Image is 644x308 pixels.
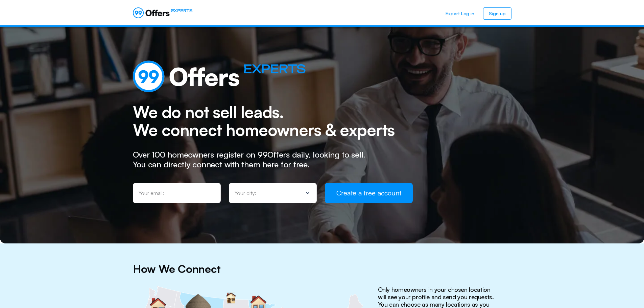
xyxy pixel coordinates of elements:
[171,7,193,14] span: EXPERTS
[133,150,376,183] h3: Over 100 homeowners register on 99Offers daily, looking to sell. You can directly connect with th...
[133,92,511,150] h2: We do not sell leads. We connect homeowners & experts
[133,7,193,18] a: EXPERTS
[325,183,413,203] button: Create a free account
[440,7,480,20] a: Expert Log in
[235,190,256,196] p: Your city:
[133,262,511,286] h2: How We Connect
[483,7,511,20] a: Sign up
